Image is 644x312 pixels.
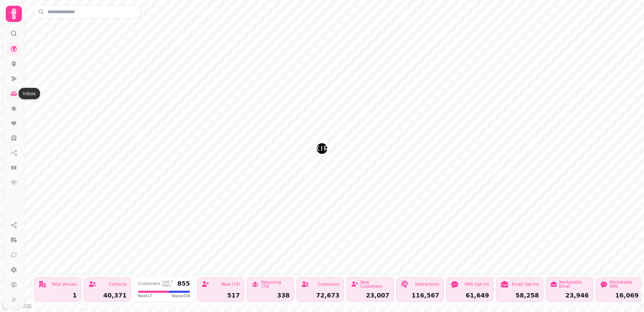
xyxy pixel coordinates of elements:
div: 855 [177,281,190,287]
button: Whitekirk Hill [317,143,327,154]
div: Email Opt-ins [512,282,539,286]
span: New 517 [138,293,152,298]
div: 517 [201,292,240,298]
div: Total Venues [52,282,77,286]
div: 23,007 [351,292,389,298]
div: SMS Opt-ins [464,282,489,286]
span: Repeat 338 [172,293,190,298]
div: 116,567 [401,292,439,298]
div: Contacts [109,282,127,286]
div: Inbox [19,88,40,99]
div: Returning (7d) [261,280,290,288]
a: Mapbox logo [2,302,32,310]
div: 58,258 [501,292,539,298]
div: New (7d) [221,282,240,286]
div: Last 7 days [163,280,175,287]
div: New Customers [360,280,389,288]
div: Map marker [317,143,327,156]
div: Marketable SMS [610,280,639,288]
div: 61,649 [451,292,489,298]
div: 72,673 [301,292,340,298]
div: Interactions [415,282,439,286]
div: 338 [251,292,290,298]
div: Customers [318,282,340,286]
div: Marketable Email [559,280,589,288]
div: 16,069 [600,292,639,298]
div: Customers [138,282,160,286]
div: 23,946 [550,292,589,298]
div: 1 [38,292,77,298]
div: 40,371 [88,292,127,298]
